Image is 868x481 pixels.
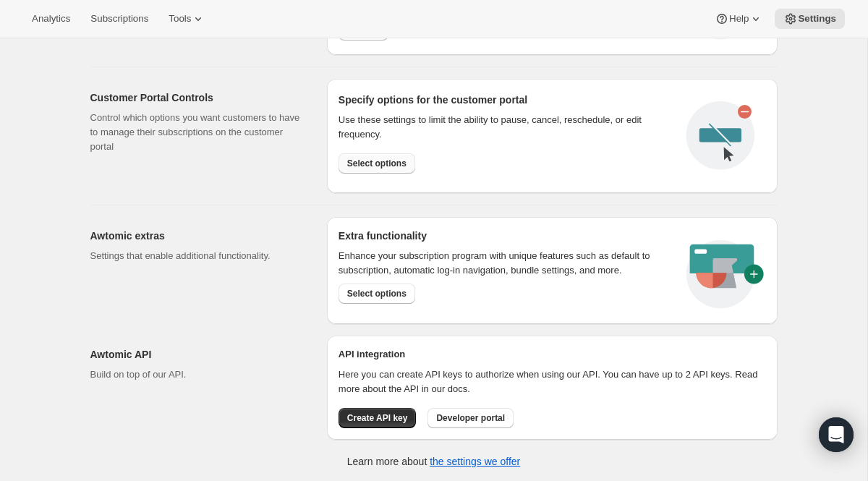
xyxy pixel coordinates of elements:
[430,456,520,467] a: the settings we offer
[347,158,407,169] span: Select options
[339,408,417,428] button: Create API key
[90,347,304,362] h2: Awtomic API
[427,408,514,428] button: Developer portal
[339,284,415,304] button: Select options
[339,229,427,243] h2: Extra functionality
[160,9,214,29] button: Tools
[347,454,520,469] p: Learn more about
[347,288,407,299] span: Select options
[339,113,675,142] div: Use these settings to limit the ability to pause, cancel, reschedule, or edit frequency.
[90,229,304,243] h2: Awtomic extras
[339,347,766,362] h2: API integration
[339,367,766,396] p: Here you can create API keys to authorize when using our API. You can have up to 2 API keys. Read...
[339,249,669,278] p: Enhance your subscription program with unique features such as default to subscription, automatic...
[82,9,157,29] button: Subscriptions
[729,13,749,25] span: Help
[775,9,845,29] button: Settings
[32,13,70,25] span: Analytics
[90,90,304,105] h2: Customer Portal Controls
[819,417,854,452] div: Open Intercom Messenger
[169,13,191,25] span: Tools
[90,367,304,382] p: Build on top of our API.
[90,111,304,154] p: Control which options you want customers to have to manage their subscriptions on the customer po...
[798,13,836,25] span: Settings
[347,412,408,424] span: Create API key
[90,249,304,263] p: Settings that enable additional functionality.
[23,9,79,29] button: Analytics
[339,93,675,107] h2: Specify options for the customer portal
[436,412,505,424] span: Developer portal
[90,13,148,25] span: Subscriptions
[339,153,415,174] button: Select options
[706,9,772,29] button: Help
